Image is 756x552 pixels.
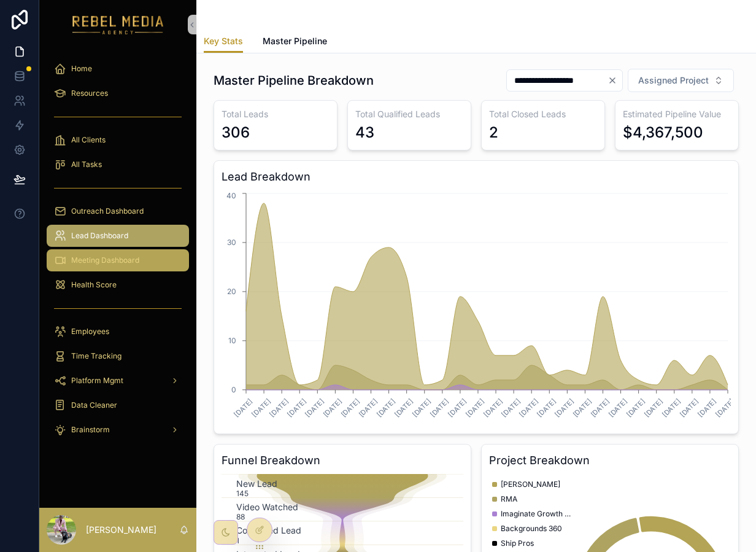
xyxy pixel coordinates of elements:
[71,376,123,386] span: Platform Mgmt
[231,385,236,394] tspan: 0
[501,480,560,489] span: [PERSON_NAME]
[355,123,374,142] div: 43
[499,397,522,419] text: [DATE]
[214,72,374,89] h1: Master Pipeline Breakdown
[71,160,102,169] span: All Tasks
[638,74,709,87] span: Assigned Project
[489,108,597,120] h3: Total Closed Leads
[72,15,164,34] img: App logo
[47,200,189,222] a: Outreach Dashboard
[536,397,558,419] text: [DATE]
[625,397,647,419] text: [DATE]
[222,168,731,185] h3: Lead Breakdown
[607,397,629,419] text: [DATE]
[47,274,189,296] a: Health Score
[489,452,731,469] h3: Project Breakdown
[71,231,128,241] span: Lead Dashboard
[464,397,486,419] text: [DATE]
[71,135,106,145] span: All Clients
[39,49,196,457] div: scrollable content
[227,287,236,296] tspan: 20
[428,397,450,419] text: [DATE]
[71,206,144,216] span: Outreach Dashboard
[250,397,272,419] text: [DATE]
[222,123,250,142] div: 306
[357,397,379,419] text: [DATE]
[236,502,298,512] text: Video Watched
[47,321,189,343] a: Employees
[501,524,562,534] span: Backgrounds 360
[47,82,189,104] a: Resources
[518,397,540,419] text: [DATE]
[696,397,718,419] text: [DATE]
[482,397,504,419] text: [DATE]
[628,69,734,92] button: Select Button
[47,58,189,80] a: Home
[660,397,682,419] text: [DATE]
[47,345,189,367] a: Time Tracking
[71,400,117,410] span: Data Cleaner
[222,452,463,469] h3: Funnel Breakdown
[411,397,433,419] text: [DATE]
[236,478,277,489] text: New Lead
[226,191,236,200] tspan: 40
[47,394,189,416] a: Data Cleaner
[47,370,189,392] a: Platform Mgmt
[236,489,249,498] text: 145
[71,327,109,336] span: Employees
[339,397,361,419] text: [DATE]
[71,64,92,74] span: Home
[47,419,189,441] a: Brainstorm
[589,397,611,419] text: [DATE]
[501,538,534,548] span: Ship Pros
[222,108,330,120] h3: Total Leads
[375,397,397,419] text: [DATE]
[607,76,622,85] button: Clear
[571,397,593,419] text: [DATE]
[71,88,108,98] span: Resources
[263,30,327,55] a: Master Pipeline
[86,524,156,536] p: [PERSON_NAME]
[678,397,700,419] text: [DATE]
[47,154,189,176] a: All Tasks
[501,509,574,519] span: Imaginate Growth Agency
[714,397,736,419] text: [DATE]
[501,494,517,504] span: RMA
[222,190,731,426] div: chart
[47,249,189,271] a: Meeting Dashboard
[71,255,139,265] span: Meeting Dashboard
[623,123,703,142] div: $4,367,500
[204,35,243,47] span: Key Stats
[489,123,498,142] div: 2
[71,425,110,435] span: Brainstorm
[623,108,731,120] h3: Estimated Pipeline Value
[47,225,189,247] a: Lead Dashboard
[236,512,245,521] text: 88
[47,129,189,151] a: All Clients
[236,536,239,545] text: 1
[228,336,236,345] tspan: 10
[642,397,665,419] text: [DATE]
[286,397,308,419] text: [DATE]
[71,280,117,290] span: Health Score
[227,238,236,247] tspan: 30
[204,30,243,53] a: Key Stats
[304,397,326,419] text: [DATE]
[355,108,463,120] h3: Total Qualified Leads
[268,397,290,419] text: [DATE]
[232,397,254,419] text: [DATE]
[446,397,468,419] text: [DATE]
[71,351,121,361] span: Time Tracking
[263,35,327,47] span: Master Pipeline
[393,397,415,419] text: [DATE]
[322,397,344,419] text: [DATE]
[553,397,576,419] text: [DATE]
